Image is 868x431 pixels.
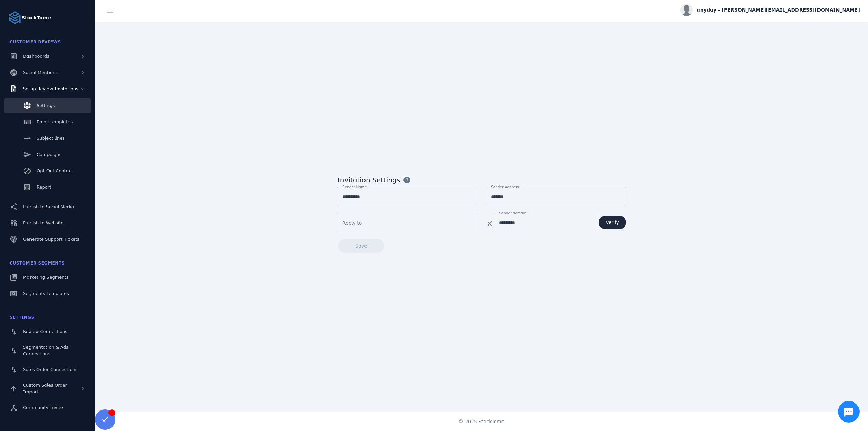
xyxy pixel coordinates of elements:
span: Setup Review Invitations [23,86,78,91]
span: Review Connections [23,329,67,334]
button: Verify [599,216,626,229]
span: Settings [37,103,55,108]
mat-label: Sender Address [491,185,519,189]
a: Campaigns [4,147,91,162]
span: Dashboards [23,54,50,59]
span: anyday - [PERSON_NAME][EMAIL_ADDRESS][DOMAIN_NAME] [697,6,860,14]
a: Segments Templates [4,286,91,301]
a: Community Invite [4,400,91,415]
span: Subject lines [37,136,65,141]
button: anyday - [PERSON_NAME][EMAIL_ADDRESS][DOMAIN_NAME] [680,4,860,16]
mat-label: Sender Name [342,185,367,189]
span: Invitation Settings [337,175,400,185]
span: Customer Reviews [9,40,61,44]
span: Social Mentions [23,70,58,75]
span: Verify [606,220,619,225]
span: Settings [9,315,34,320]
a: Marketing Segments [4,270,91,285]
span: Campaigns [37,152,61,157]
mat-icon: clear [486,220,494,228]
span: © 2025 StackTome [459,418,505,425]
span: Customer Segments [9,261,65,266]
img: Logo image [8,11,22,24]
a: Settings [4,98,91,113]
span: Email templates [37,119,73,124]
a: Review Connections [4,324,91,339]
span: Sales Order Connections [23,367,77,372]
span: Segmentation & Ads Connections [23,345,68,356]
a: Opt-Out Contact [4,163,91,178]
span: Report [37,184,51,190]
mat-label: Reply to [342,220,362,226]
a: Generate Support Tickets [4,232,91,247]
a: Report [4,180,91,195]
img: profile.jpg [680,4,693,16]
span: Publish to Social Media [23,204,74,209]
span: Opt-Out Contact [37,168,73,173]
span: Custom Sales Order Import [23,383,67,394]
a: Segmentation & Ads Connections [4,340,91,361]
a: Subject lines [4,131,91,146]
mat-label: Sender domain [499,211,526,215]
a: Publish to Website [4,216,91,231]
span: Generate Support Tickets [23,237,79,242]
span: Community Invite [23,405,63,410]
strong: StackTome [22,14,51,21]
a: Publish to Social Media [4,199,91,214]
span: Marketing Segments [23,275,68,280]
a: Sales Order Connections [4,362,91,377]
span: Segments Templates [23,291,69,296]
a: Email templates [4,115,91,130]
span: Publish to Website [23,220,63,226]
